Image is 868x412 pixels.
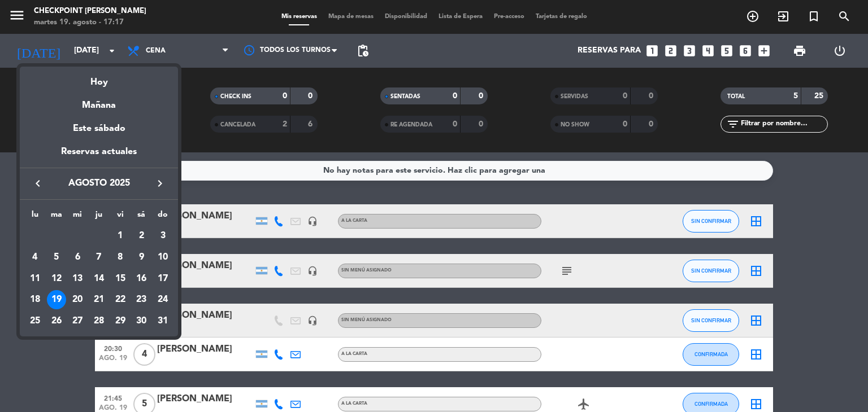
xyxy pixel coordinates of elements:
[110,247,131,268] td: 8 de agosto de 2025
[47,269,66,288] div: 12
[150,176,170,191] button: keyboard_arrow_right
[47,290,66,309] div: 19
[25,248,45,267] div: 4
[47,248,66,267] div: 5
[48,176,150,191] span: agosto 2025
[67,268,88,290] td: 13 de agosto de 2025
[132,312,151,331] div: 30
[89,248,108,267] div: 7
[24,208,46,226] th: lunes
[152,268,173,290] td: 17 de agosto de 2025
[131,268,153,290] td: 16 de agosto de 2025
[89,290,108,309] div: 21
[24,247,46,268] td: 4 de agosto de 2025
[131,247,153,268] td: 9 de agosto de 2025
[88,247,110,268] td: 7 de agosto de 2025
[88,310,110,332] td: 28 de agosto de 2025
[131,310,153,332] td: 30 de agosto de 2025
[111,226,130,246] div: 1
[131,225,153,247] td: 2 de agosto de 2025
[111,312,130,331] div: 29
[25,269,45,288] div: 11
[153,269,172,288] div: 17
[132,248,151,267] div: 9
[24,289,46,310] td: 18 de agosto de 2025
[132,290,151,309] div: 23
[111,269,130,288] div: 15
[153,312,172,331] div: 31
[153,226,172,246] div: 3
[110,289,131,310] td: 22 de agosto de 2025
[31,177,45,190] i: keyboard_arrow_left
[131,208,153,226] th: sábado
[47,312,66,331] div: 26
[88,268,110,290] td: 14 de agosto de 2025
[67,289,88,310] td: 20 de agosto de 2025
[25,290,45,309] div: 18
[46,247,67,268] td: 5 de agosto de 2025
[67,310,88,332] td: 27 de agosto de 2025
[153,248,172,267] div: 10
[20,90,178,113] div: Mañana
[89,312,108,331] div: 28
[110,310,131,332] td: 29 de agosto de 2025
[132,269,151,288] div: 16
[110,268,131,290] td: 15 de agosto de 2025
[24,268,46,290] td: 11 de agosto de 2025
[89,269,108,288] div: 14
[20,113,178,144] div: Este sábado
[20,144,178,168] div: Reservas actuales
[20,67,178,90] div: Hoy
[68,269,87,288] div: 13
[46,310,67,332] td: 26 de agosto de 2025
[110,225,131,247] td: 1 de agosto de 2025
[111,248,130,267] div: 8
[152,289,173,310] td: 24 de agosto de 2025
[153,177,167,190] i: keyboard_arrow_right
[131,289,153,310] td: 23 de agosto de 2025
[153,290,172,309] div: 24
[46,208,67,226] th: martes
[68,290,87,309] div: 20
[67,247,88,268] td: 6 de agosto de 2025
[28,176,48,191] button: keyboard_arrow_left
[46,268,67,290] td: 12 de agosto de 2025
[152,310,173,332] td: 31 de agosto de 2025
[68,312,87,331] div: 27
[68,248,87,267] div: 6
[111,290,130,309] div: 22
[88,208,110,226] th: jueves
[152,247,173,268] td: 10 de agosto de 2025
[67,208,88,226] th: miércoles
[24,225,110,247] td: AGO.
[46,289,67,310] td: 19 de agosto de 2025
[25,312,45,331] div: 25
[152,208,173,226] th: domingo
[24,310,46,332] td: 25 de agosto de 2025
[152,225,173,247] td: 3 de agosto de 2025
[132,226,151,246] div: 2
[88,289,110,310] td: 21 de agosto de 2025
[110,208,131,226] th: viernes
